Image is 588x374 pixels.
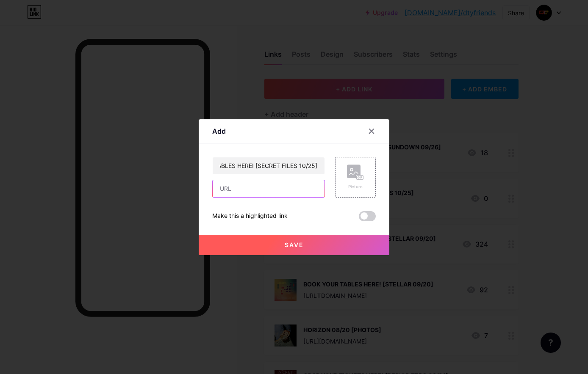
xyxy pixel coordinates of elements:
[347,184,364,190] div: Picture
[199,235,389,255] button: Save
[213,157,325,174] input: Title
[213,180,325,197] input: URL
[212,211,288,221] div: Make this a highlighted link
[212,126,226,136] div: Add
[285,241,304,248] span: Save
